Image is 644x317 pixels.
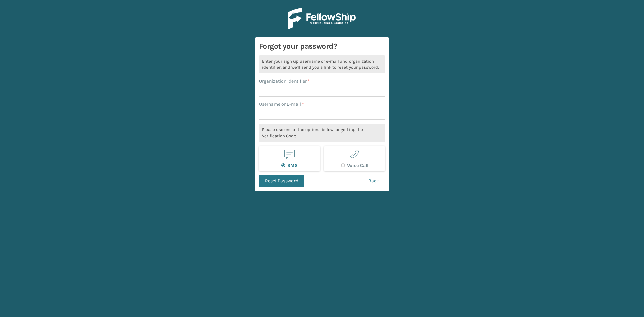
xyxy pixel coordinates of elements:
[341,163,368,168] label: Voice Call
[259,101,304,108] label: Username or E-mail
[259,55,385,73] p: Enter your sign up username or e-mail and organization identifier, and we'll send you a link to r...
[259,41,385,51] h3: Forgot your password?
[288,8,356,29] img: Logo
[281,163,298,168] label: SMS
[259,175,304,187] button: Reset Password
[259,77,310,85] label: Organization Identifier
[259,124,385,142] p: Please use one of the options below for getting the Verification Code
[362,175,385,187] a: Back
